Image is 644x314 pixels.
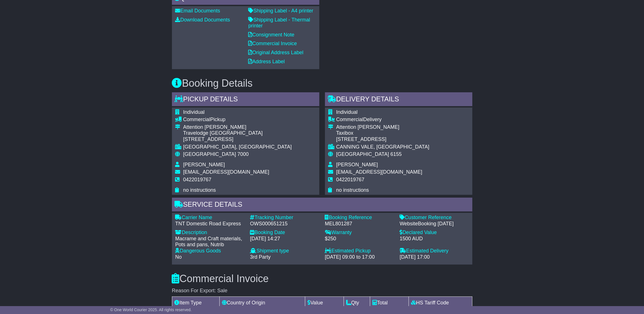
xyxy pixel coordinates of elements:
[175,230,244,236] div: Description
[336,187,369,193] span: no instructions
[336,117,363,122] span: Commercial
[183,162,225,167] span: [PERSON_NAME]
[183,130,292,136] div: Travelodge [GEOGRAPHIC_DATA]
[336,151,389,157] span: [GEOGRAPHIC_DATA]
[250,248,319,254] div: Shipment type
[325,248,394,254] div: Estimated Pickup
[172,92,319,108] div: Pickup Details
[248,8,313,14] a: Shipping Label - A4 printer
[370,297,409,309] td: Total
[325,215,394,221] div: Booking Reference
[400,215,469,221] div: Customer Reference
[390,151,402,157] span: 6155
[172,198,472,213] div: Service Details
[400,236,469,242] div: 1500 AUD
[175,248,244,254] div: Dangerous Goods
[175,215,244,221] div: Carrier Name
[400,254,469,260] div: [DATE] 17:00
[172,78,472,89] h3: Booking Details
[248,32,294,38] a: Consignment Note
[305,297,344,309] td: Value
[250,236,319,242] div: [DATE] 14:27
[336,136,429,143] div: [STREET_ADDRESS]
[183,124,292,130] div: Attention [PERSON_NAME]
[183,151,236,157] span: [GEOGRAPHIC_DATA]
[336,177,364,182] span: 0422019767
[336,109,358,115] span: Individual
[183,169,269,175] span: [EMAIL_ADDRESS][DOMAIN_NAME]
[110,308,192,312] span: © One World Courier 2025. All rights reserved.
[183,109,205,115] span: Individual
[183,117,292,123] div: Pickup
[183,177,211,182] span: 0422019767
[250,230,319,236] div: Booking Date
[175,8,220,14] a: Email Documents
[248,59,285,64] a: Address Label
[344,297,370,309] td: Qty
[325,230,394,236] div: Warranty
[175,17,230,23] a: Download Documents
[175,236,244,248] div: Macrame and Craft materials, Pots and pans, Nutrib
[336,124,429,130] div: Attention [PERSON_NAME]
[183,117,210,122] span: Commercial
[250,254,271,260] span: 3rd Party
[325,254,394,260] div: [DATE] 09:00 to 17:00
[400,221,469,227] div: WebsiteBooking [DATE]
[172,297,220,309] td: Item Type
[183,187,216,193] span: no instructions
[336,162,378,167] span: [PERSON_NAME]
[237,151,249,157] span: 7000
[220,297,305,309] td: Country of Origin
[172,273,472,284] h3: Commercial Invoice
[183,144,292,150] div: [GEOGRAPHIC_DATA], [GEOGRAPHIC_DATA]
[250,221,319,227] div: OWS000651215
[400,248,469,254] div: Estimated Delivery
[336,144,429,150] div: CANNING VALE, [GEOGRAPHIC_DATA]
[336,169,422,175] span: [EMAIL_ADDRESS][DOMAIN_NAME]
[325,236,394,242] div: $250
[175,254,182,260] span: No
[336,130,429,136] div: Taxibox
[336,117,429,123] div: Delivery
[248,41,297,46] a: Commercial Invoice
[172,288,472,294] div: Reason For Export: Sale
[400,230,469,236] div: Declared Value
[409,297,472,309] td: HS Tariff Code
[248,17,310,29] a: Shipping Label - Thermal printer
[175,221,244,227] div: TNT Domestic Road Express
[325,92,472,108] div: Delivery Details
[183,136,292,143] div: [STREET_ADDRESS]
[325,221,394,227] div: MEL801287
[248,50,304,55] a: Original Address Label
[250,215,319,221] div: Tracking Number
